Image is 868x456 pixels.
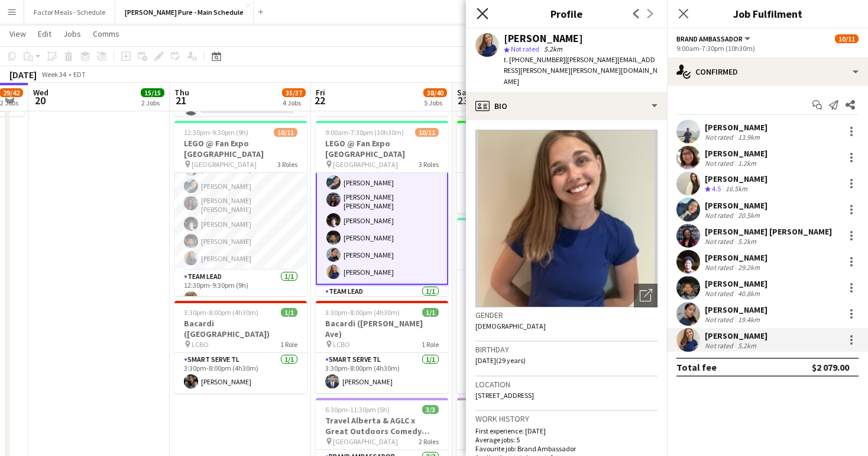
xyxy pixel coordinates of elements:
[457,415,590,436] h3: Bacardi ( [GEOGRAPHIC_DATA])
[475,435,658,444] p: Average jobs: 5
[316,285,448,325] app-card-role: Team Lead1/19:00am-7:30pm (10h30m)
[141,98,164,107] div: 2 Jobs
[705,278,767,289] div: [PERSON_NAME]
[5,26,31,41] a: View
[141,88,164,97] span: 15/15
[634,284,658,307] div: Open photos pop-in
[173,94,189,107] span: 21
[316,301,448,393] app-job-card: 3:30pm-8:00pm (4h30m)1/1Bacardi ([PERSON_NAME] Ave) LCBO1 RoleSmart Serve TL1/13:30pm-8:00pm (4h3...
[705,289,736,298] div: Not rated
[705,341,736,350] div: Not rated
[88,26,124,41] a: Comms
[192,160,257,169] span: [GEOGRAPHIC_DATA]
[457,235,590,256] h3: LEGO @ Fan Expo [GEOGRAPHIC_DATA]
[736,159,759,168] div: 1.2km
[475,426,658,435] p: First experience: [DATE]
[277,160,297,169] span: 3 Roles
[705,237,736,246] div: Not rated
[457,218,590,393] app-job-card: 9:00am-7:30pm (10h30m)10/11LEGO @ Fan Expo [GEOGRAPHIC_DATA] [GEOGRAPHIC_DATA]3 Roles[PERSON_NAME...
[475,413,658,424] h3: Work history
[73,70,86,79] div: EDT
[63,28,81,39] span: Jobs
[422,405,439,414] span: 3/3
[812,361,849,373] div: $2 079.00
[422,308,439,317] span: 1/1
[24,1,115,24] button: Factor Meals - Schedule
[457,173,590,213] app-card-role: Team Lead1/19:00am-5:00pm (8h)[PERSON_NAME]
[475,356,526,365] span: [DATE] (29 years)
[676,34,752,43] button: Brand Ambassador
[705,159,736,168] div: Not rated
[475,310,658,320] h3: Gender
[475,130,658,307] img: Crew avatar or photo
[475,444,658,453] p: Favourite job: Brand Ambassador
[475,379,658,390] h3: Location
[274,128,297,137] span: 10/11
[115,1,254,24] button: [PERSON_NAME] Pure - Main Schedule
[466,6,667,21] h3: Profile
[723,184,750,194] div: 16.5km
[282,88,306,97] span: 35/37
[676,34,743,43] span: Brand Ambassador
[419,437,439,446] span: 2 Roles
[174,121,307,296] app-job-card: 12:30pm-9:30pm (9h)10/11LEGO @ Fan Expo [GEOGRAPHIC_DATA] [GEOGRAPHIC_DATA]3 Roles[PERSON_NAME][P...
[316,353,448,393] app-card-role: Smart Serve TL1/13:30pm-8:00pm (4h30m)[PERSON_NAME]
[184,308,258,317] span: 3:30pm-8:00pm (4h30m)
[33,26,56,41] a: Edit
[38,28,51,39] span: Edit
[316,101,448,285] app-card-role: 9:00am-7:30pm (10h30m)[PERSON_NAME][PERSON_NAME][PERSON_NAME][PERSON_NAME][PERSON_NAME] [PERSON_N...
[705,133,736,142] div: Not rated
[316,138,448,159] h3: LEGO @ Fan Expo [GEOGRAPHIC_DATA]
[457,186,590,367] app-card-role: [PERSON_NAME][PERSON_NAME][PERSON_NAME][PERSON_NAME][PERSON_NAME] [PERSON_NAME][PERSON_NAME][PERS...
[316,87,325,98] span: Fri
[281,308,297,317] span: 1/1
[333,437,398,446] span: [GEOGRAPHIC_DATA]
[314,94,325,107] span: 22
[736,133,762,142] div: 13.9km
[316,121,448,296] app-job-card: 9:00am-7:30pm (10h30m)10/11LEGO @ Fan Expo [GEOGRAPHIC_DATA] [GEOGRAPHIC_DATA]3 Roles9:00am-7:30p...
[511,44,539,53] span: Not rated
[424,98,446,107] div: 5 Jobs
[504,55,565,64] span: t. [PHONE_NUMBER]
[705,304,767,315] div: [PERSON_NAME]
[280,340,297,349] span: 1 Role
[316,318,448,339] h3: Bacardi ([PERSON_NAME] Ave)
[705,122,767,133] div: [PERSON_NAME]
[9,28,26,39] span: View
[705,200,767,211] div: [PERSON_NAME]
[455,94,470,107] span: 23
[9,69,37,81] div: [DATE]
[174,87,189,98] span: Thu
[736,289,762,298] div: 40.8km
[835,34,859,43] span: 10/11
[736,315,762,324] div: 19.4km
[174,318,307,339] h3: Bacardi ([GEOGRAPHIC_DATA])
[422,340,439,349] span: 1 Role
[457,367,590,407] app-card-role: Team Lead1/19:00am-7:30pm (10h30m)[PERSON_NAME]
[333,340,350,349] span: LCBO
[542,44,565,53] span: 5.2km
[174,89,307,270] app-card-role: [PERSON_NAME][PERSON_NAME][PERSON_NAME][PERSON_NAME][PERSON_NAME][PERSON_NAME] [PERSON_NAME][PERS...
[705,211,736,220] div: Not rated
[31,94,48,107] span: 20
[676,361,717,373] div: Total fee
[59,26,86,41] a: Jobs
[174,138,307,159] h3: LEGO @ Fan Expo [GEOGRAPHIC_DATA]
[504,33,583,44] div: [PERSON_NAME]
[705,226,832,237] div: [PERSON_NAME] [PERSON_NAME]
[333,160,398,169] span: [GEOGRAPHIC_DATA]
[457,121,590,213] app-job-card: 9:00am-5:00pm (8h)1/1Humi - CPKC Women's Golf Event Mississauga Golf Club1 RoleTeam Lead1/19:00am...
[736,237,759,246] div: 5.2km
[676,44,859,53] div: 9:00am-7:30pm (10h30m)
[705,148,767,159] div: [PERSON_NAME]
[419,160,439,169] span: 3 Roles
[325,308,400,317] span: 3:30pm-8:00pm (4h30m)
[705,252,767,263] div: [PERSON_NAME]
[39,70,69,79] span: Week 34
[667,6,868,21] h3: Job Fulfilment
[325,405,390,414] span: 6:30pm-11:30pm (5h)
[325,128,404,137] span: 9:00am-7:30pm (10h30m)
